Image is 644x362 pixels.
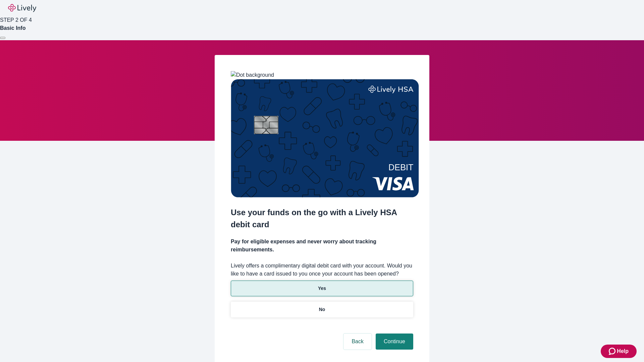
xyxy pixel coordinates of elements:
[318,285,326,292] p: Yes
[231,71,274,79] img: Dot background
[609,347,617,355] svg: Zendesk support icon
[231,281,413,296] button: Yes
[376,334,413,350] button: Continue
[231,262,413,278] label: Lively offers a complimentary digital debit card with your account. Would you like to have a card...
[343,334,372,350] button: Back
[617,347,629,355] span: Help
[601,345,637,358] button: Zendesk support iconHelp
[231,238,413,254] h4: Pay for eligible expenses and never worry about tracking reimbursements.
[231,302,413,317] button: No
[231,79,419,197] img: Debit card
[8,4,36,12] img: Lively
[231,206,413,231] h2: Use your funds on the go with a Lively HSA debit card
[319,306,325,313] p: No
